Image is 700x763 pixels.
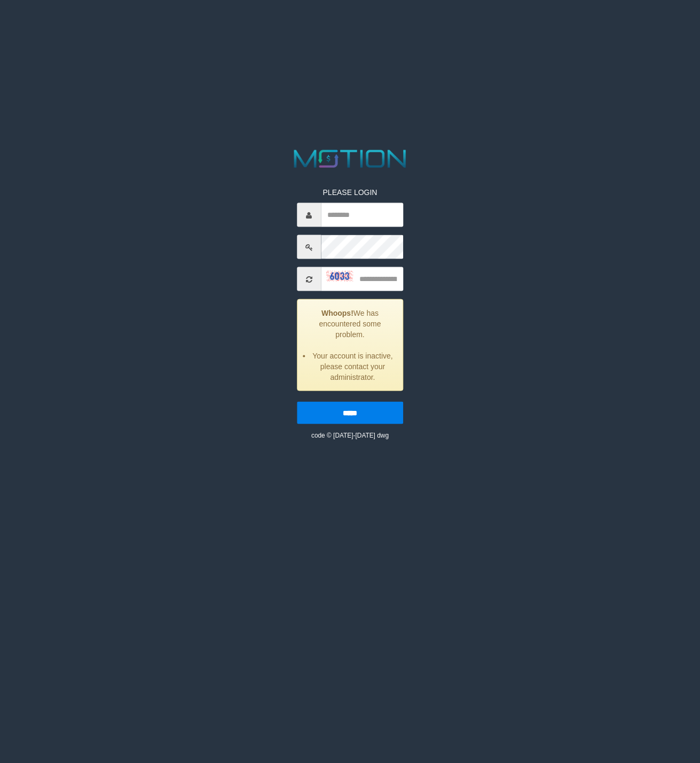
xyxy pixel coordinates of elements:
[326,270,353,281] img: captcha
[311,432,389,439] small: code © [DATE]-[DATE] dwg
[321,309,353,317] strong: Whoops!
[289,147,411,171] img: MOTION_logo.png
[311,351,395,383] li: Your account is inactive, please contact your administrator.
[297,187,403,198] p: PLEASE LOGIN
[297,299,403,391] div: We has encountered some problem.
